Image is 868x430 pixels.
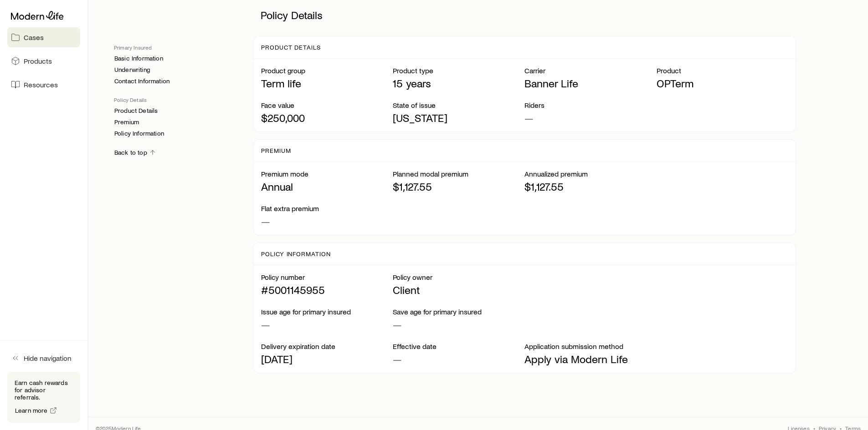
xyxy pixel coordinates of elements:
a: Policy Information [114,130,164,137]
p: Term life [261,77,393,90]
p: Product [657,66,788,75]
p: Product group [261,66,393,75]
p: [DATE] [261,353,393,365]
p: $1,127.55 [393,180,524,193]
p: OPTerm [657,77,788,90]
p: Delivery expiration date [261,342,393,351]
p: — [393,318,524,331]
span: Learn more [15,407,48,414]
button: Hide navigation [7,348,80,368]
span: Resources [24,80,58,89]
div: Earn cash rewards for advisor referrals.Learn more [7,372,80,423]
p: State of issue [393,101,524,110]
span: Cases [24,33,44,42]
a: Contact Information [114,77,170,85]
a: Products [7,51,80,71]
p: [US_STATE] [393,111,524,124]
p: Premium mode [261,169,393,178]
a: Resources [7,75,80,95]
p: Riders [524,101,656,110]
p: — [393,353,524,365]
p: $1,127.55 [524,180,656,193]
p: Face value [261,101,393,110]
span: Hide navigation [24,354,72,363]
p: Annual [261,180,393,193]
p: Flat extra premium [261,204,393,213]
p: Banner Life [524,77,656,90]
p: Annualized premium [524,169,656,178]
p: Effective date [393,342,524,351]
p: Save age for primary insured [393,307,524,316]
a: Product Details [114,107,158,115]
p: Product type [393,66,524,75]
p: — [261,318,393,331]
p: #5001145955 [261,283,393,296]
p: Policy Details [114,96,239,103]
p: $250,000 [261,111,393,124]
p: Policy number [261,273,393,282]
p: 15 years [393,77,524,90]
p: Apply via Modern Life [524,353,656,365]
a: Underwriting [114,66,150,74]
p: Premium [261,147,291,154]
p: Policy owner [393,273,524,282]
a: Back to top [114,148,157,157]
p: Policy Details [253,1,796,29]
a: Basic Information [114,55,164,62]
p: Policy Information [261,250,331,258]
p: Primary Insured [114,44,239,51]
p: Product Details [261,44,321,51]
a: Premium [114,118,139,126]
span: Products [24,56,52,66]
p: Application submission method [524,342,656,351]
p: — [524,111,656,124]
p: Client [393,283,524,296]
p: Carrier [524,66,656,75]
p: Issue age for primary insured [261,307,393,316]
p: Earn cash rewards for advisor referrals. [15,379,73,401]
p: Planned modal premium [393,169,524,178]
a: Cases [7,27,80,47]
p: — [261,215,393,228]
